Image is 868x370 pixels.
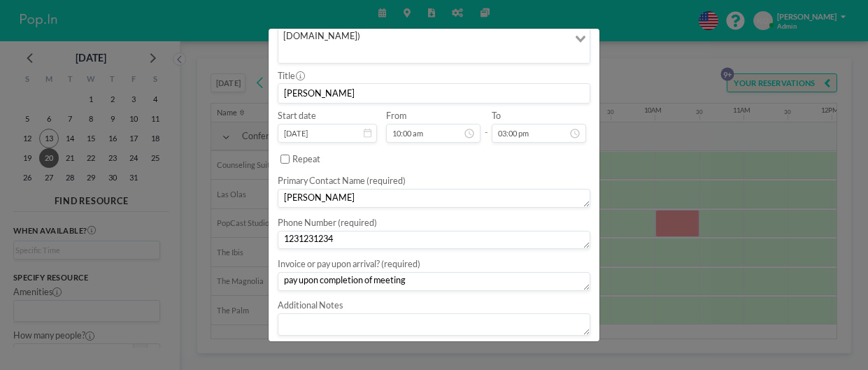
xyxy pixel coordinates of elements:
[278,15,590,63] div: Search for option
[278,71,304,82] label: Title
[278,259,420,270] label: Invoice or pay upon arrival? (required)
[281,18,565,43] span: [PERSON_NAME] ([PERSON_NAME][EMAIL_ADDRESS][DOMAIN_NAME])
[278,176,406,187] label: Primary Contact Name (required)
[278,218,377,229] label: Phone Number (required)
[278,84,590,103] input: Kyle's reservation
[278,300,343,311] label: Additional Notes
[280,45,567,60] input: Search for option
[278,111,316,122] label: Start date
[386,111,406,122] label: From
[485,114,488,138] span: -
[492,111,501,122] label: To
[292,154,320,165] label: Repeat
